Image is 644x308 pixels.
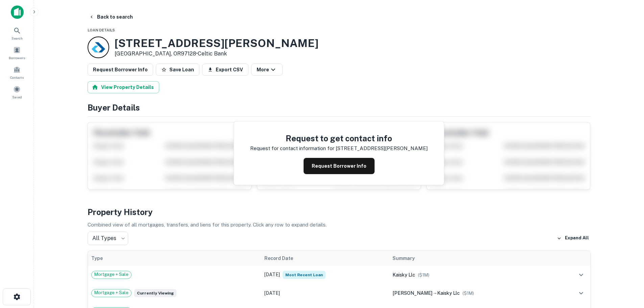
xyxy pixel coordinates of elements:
span: kaisky llc [437,290,460,296]
div: → [392,289,552,297]
button: Expand All [555,233,591,243]
span: Mortgage + Sale [92,271,131,278]
th: Type [88,251,261,266]
img: capitalize-icon.png [11,5,24,19]
span: Currently viewing [134,289,176,297]
h4: Request to get contact info [250,132,428,144]
button: Request Borrower Info [304,158,375,174]
span: Most Recent Loan [283,271,326,279]
td: [DATE] [261,284,389,302]
a: Borrowers [2,44,32,62]
button: expand row [575,269,587,281]
a: Celtic Bank [198,50,227,57]
button: More [251,64,283,76]
div: All Types [88,232,128,245]
a: Saved [2,83,32,101]
span: Search [11,35,23,41]
iframe: Chat Widget [610,254,644,286]
span: Mortgage + Sale [92,289,131,296]
a: Search [2,24,32,42]
p: Request for contact information for [250,144,334,152]
p: [STREET_ADDRESS][PERSON_NAME] [336,144,428,152]
span: Borrowers [9,55,25,61]
button: View Property Details [88,81,159,93]
button: Back to search [86,11,136,23]
button: Export CSV [202,64,248,76]
span: kaisky llc [392,272,415,278]
th: Summary [389,251,555,266]
p: Combined view of all mortgages, transfers, and liens for this property. Click any row to expand d... [88,221,591,229]
span: Saved [12,94,22,100]
span: Contacts [10,75,24,80]
span: [PERSON_NAME] [392,290,432,296]
td: [DATE] [261,266,389,284]
button: Request Borrower Info [88,64,153,76]
p: [GEOGRAPHIC_DATA], OR97128 • [115,50,318,58]
th: Record Date [261,251,389,266]
button: Save Loan [156,64,199,76]
h3: [STREET_ADDRESS][PERSON_NAME] [115,37,318,50]
span: Loan Details [88,28,115,32]
span: ($ 1M ) [418,273,429,278]
h4: Buyer Details [88,101,591,114]
span: ($ 1M ) [462,291,474,296]
h4: Property History [88,206,591,218]
a: Contacts [2,63,32,81]
button: expand row [575,287,587,299]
